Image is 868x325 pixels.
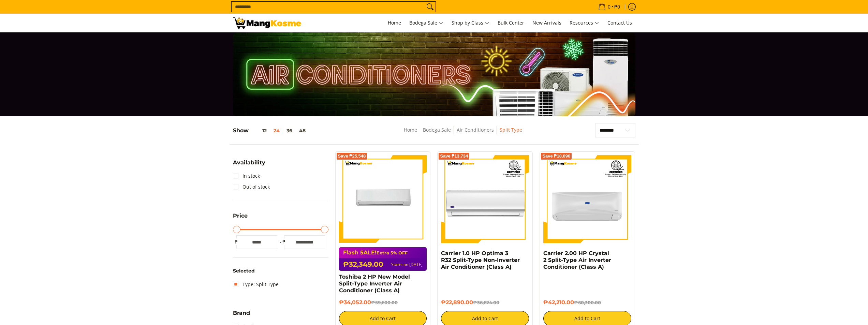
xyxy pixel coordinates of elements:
a: Shop by Class [448,14,493,32]
h6: ₱34,052.00 [339,299,427,306]
del: ₱59,600.00 [371,300,398,305]
a: Contact Us [604,14,635,32]
a: Type: Split Type [233,279,279,290]
a: Home [384,14,404,32]
a: Carrier 2.00 HP Crystal 2 Split-Type Air Inverter Conditioner (Class A) [543,250,611,270]
a: Air Conditioners [457,127,494,133]
img: Toshiba 2 HP New Model Split-Type Inverter Air Conditioner (Class A) [339,155,427,243]
span: Home [388,19,401,26]
a: In stock [233,171,260,181]
span: Availability [233,160,265,165]
span: Shop by Class [452,19,489,27]
button: 24 [270,128,283,133]
span: Contact Us [607,19,632,26]
span: Resources [570,19,599,27]
a: Bodega Sale [423,127,451,133]
span: Save ₱13,734 [440,154,468,158]
del: ₱60,300.00 [574,300,601,305]
span: Bulk Center [498,19,524,26]
summary: Open [233,310,250,321]
h6: ₱22,890.00 [441,299,529,306]
a: New Arrivals [529,14,565,32]
span: ₱0 [613,4,621,9]
button: 12 [249,128,270,133]
a: Resources [566,14,603,32]
nav: Main Menu [308,14,635,32]
a: Carrier 1.0 HP Optima 3 R32 Split-Type Non-Inverter Air Conditioner (Class A) [441,250,520,270]
img: Bodega Sale Aircon l Mang Kosme: Home Appliances Warehouse Sale Split Type [233,17,301,29]
h6: ₱42,210.00 [543,299,631,306]
a: Out of stock [233,181,270,192]
a: Bodega Sale [406,14,447,32]
span: Brand [233,310,250,316]
a: Home [404,127,417,133]
span: Price [233,213,248,219]
h6: Selected [233,268,328,274]
button: 48 [296,128,309,133]
nav: Breadcrumbs [356,126,570,141]
button: Search [425,2,436,12]
span: New Arrivals [532,19,561,26]
span: ₱ [281,238,288,245]
h5: Show [233,127,309,134]
span: ₱ [233,238,240,245]
button: 36 [283,128,296,133]
a: Toshiba 2 HP New Model Split-Type Inverter Air Conditioner (Class A) [339,274,410,294]
span: Split Type [500,126,522,134]
a: Bulk Center [494,14,528,32]
img: Carrier 1.0 HP Optima 3 R32 Split-Type Non-Inverter Air Conditioner (Class A) [441,155,529,243]
del: ₱36,624.00 [473,300,499,305]
summary: Open [233,160,265,171]
span: 0 [607,4,612,9]
span: Bodega Sale [409,19,443,27]
span: Save ₱25,548 [338,154,366,158]
span: Save ₱18,090 [542,154,570,158]
summary: Open [233,213,248,224]
img: Carrier 2.00 HP Crystal 2 Split-Type Air Inverter Conditioner (Class A) [543,155,631,243]
span: • [596,3,622,11]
